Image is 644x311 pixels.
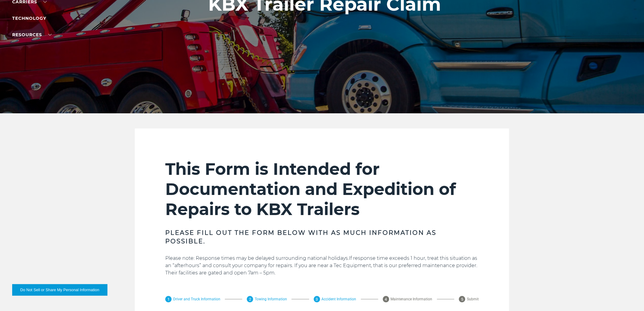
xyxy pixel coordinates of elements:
h3: PLEASE FILL OUT THE FORM BELOW WITH AS MUCH INFORMATION AS POSSIBLE. [165,228,479,246]
span: Accident Information [322,296,356,302]
a: Technology [12,16,46,21]
span: If response time exceeds 1 hour, treat this situation as an “afterhours” and consult your company... [165,255,477,276]
h2: This Form is Intended for Documentation and Expedition of Repairs to KBX Trailers [165,159,479,219]
span: Please note: Response times may be delayed surrounding national holidays. [165,255,349,261]
span: Maintenance Information [391,296,432,302]
span: Towing Information [255,296,287,302]
button: Do Not Sell or Share My Personal Information [12,284,107,296]
a: RESOURCES [12,32,52,37]
span: Submit [467,296,479,302]
div: Pagination [165,296,479,302]
span: Driver and Truck Information [173,296,220,302]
